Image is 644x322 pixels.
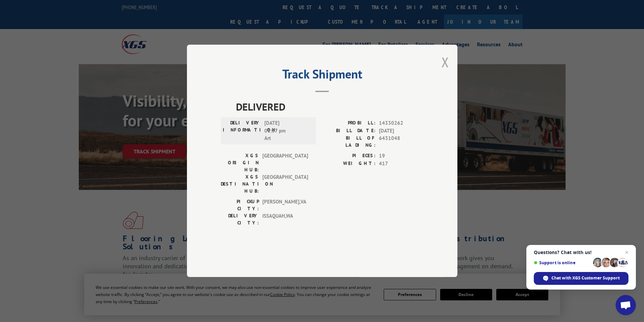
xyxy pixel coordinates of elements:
label: BILL DATE: [322,127,376,135]
span: [GEOGRAPHIC_DATA] [262,152,308,174]
span: [GEOGRAPHIC_DATA] [262,174,308,195]
span: Support is online [534,260,591,265]
a: Open chat [616,295,636,315]
label: PROBILL: [322,120,376,127]
span: Chat with XGS Customer Support [534,272,628,285]
label: PIECES: [322,152,376,160]
span: DELIVERED [236,99,424,115]
label: DELIVERY CITY: [221,213,259,227]
button: Close modal [442,53,449,71]
span: [DATE] [379,127,424,135]
span: 14330262 [379,120,424,127]
span: [DATE] 01:37 pm Art [264,120,310,143]
label: BILL OF LADING: [322,135,376,149]
span: 417 [379,160,424,168]
span: Chat with XGS Customer Support [551,275,620,281]
span: ISSAQUAH , WA [262,213,308,227]
label: DELIVERY INFORMATION: [223,120,261,143]
span: Questions? Chat with us! [534,250,628,255]
h2: Track Shipment [221,69,424,82]
span: 6431048 [379,135,424,149]
label: XGS ORIGIN HUB: [221,152,259,174]
span: [PERSON_NAME] , VA [262,198,308,213]
label: PICKUP CITY: [221,198,259,213]
label: XGS DESTINATION HUB: [221,174,259,195]
span: 19 [379,152,424,160]
label: WEIGHT: [322,160,376,168]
